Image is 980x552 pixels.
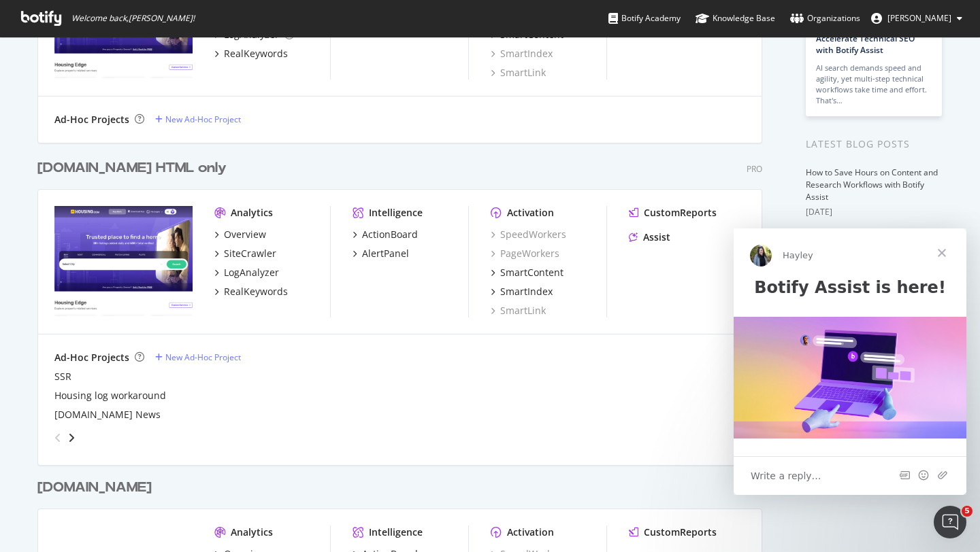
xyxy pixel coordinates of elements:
[197,22,225,49] img: Profile image for Jessica
[20,307,252,332] div: Configuring Push to Bing
[20,257,252,282] div: Integrating Akamai Log Data
[491,266,563,279] a: SmartContent
[629,525,717,539] a: CustomReports
[224,247,276,260] div: SiteCrawler
[37,478,157,498] a: [DOMAIN_NAME]
[224,285,288,298] div: RealKeywords
[644,206,717,220] div: CustomReports
[491,47,553,61] a: SmartIndex
[28,262,228,277] div: Integrating Akamai Log Data
[734,228,966,495] iframe: Intercom live chat message
[362,247,409,260] div: AlertPanel
[816,21,915,56] a: How to Prioritize and Accelerate Technical SEO with Botify Assist
[806,137,943,152] div: Latest Blog Posts
[113,458,160,468] span: Messages
[224,266,279,279] div: LogAnalyzer
[28,171,228,186] div: Ask a question
[629,206,717,220] a: CustomReports
[806,167,938,203] a: How to Save Hours on Content and Research Workflows with Botify Assist
[214,228,266,241] a: Overview
[362,228,418,241] div: ActionBoard
[28,313,228,327] div: Configuring Push to Bing
[806,206,943,218] div: [DATE]
[369,206,423,220] div: Intelligence
[491,285,553,298] a: SmartIndex
[491,247,559,260] a: PageWorkers
[500,285,553,298] div: SmartIndex
[27,120,245,143] p: How can we help?
[231,206,273,220] div: Analytics
[28,396,244,411] h2: Education
[30,458,61,468] span: Home
[49,427,67,449] div: angle-left
[28,288,228,302] div: Managing AlertPanel Settings
[54,113,129,126] div: Ad-Hoc Projects
[37,158,232,178] a: [DOMAIN_NAME] HTML only
[491,66,546,80] a: SmartLink
[214,47,288,61] a: RealKeywords
[214,266,279,279] a: LogAnalyzer
[54,351,129,364] div: Ad-Hoc Projects
[231,525,273,539] div: Analytics
[165,114,241,125] div: New Ad-Hoc Project
[14,160,259,211] div: Ask a questionAI Agent and team can help
[234,22,259,46] div: Close
[28,186,228,200] div: AI Agent and team can help
[54,370,71,383] a: SSR
[747,163,762,175] div: Pro
[608,12,681,25] div: Botify Academy
[353,228,418,241] a: ActionBoard
[37,478,152,498] div: [DOMAIN_NAME]
[146,22,173,49] img: Profile image for Rémi
[491,228,566,241] a: SpeedWorkers
[860,7,973,29] button: [PERSON_NAME]
[887,12,951,24] span: Nikhil Pipal
[165,351,241,363] div: New Ad-Hoc Project
[224,47,288,61] div: RealKeywords
[71,13,195,24] span: Welcome back, [PERSON_NAME] !
[214,285,288,298] a: RealKeywords
[369,525,423,539] div: Intelligence
[353,247,409,260] a: AlertPanel
[696,12,775,25] div: Knowledge Base
[20,224,252,252] button: Search for help
[500,266,563,279] div: SmartContent
[790,12,860,25] div: Organizations
[28,231,110,245] span: Search for help
[507,525,554,539] div: Activation
[54,389,166,402] a: Housing log workaround
[27,26,91,48] img: logo
[644,525,717,539] div: CustomReports
[182,424,272,479] button: Help
[224,228,266,241] div: Overview
[155,114,241,125] a: New Ad-Hoc Project
[54,206,193,316] img: www.Housing.com
[20,282,252,307] div: Managing AlertPanel Settings
[28,338,228,366] div: Comparing Botify Crawled URLs to Sitemaps
[216,458,238,468] span: Help
[20,332,252,372] div: Comparing Botify Crawled URLs to Sitemaps
[67,431,76,445] div: angle-right
[54,408,161,421] a: [DOMAIN_NAME] News
[643,230,670,244] div: Assist
[27,97,245,120] p: Hello Nikhil.
[507,206,554,220] div: Activation
[37,158,227,178] div: [DOMAIN_NAME] HTML only
[214,247,276,260] a: SiteCrawler
[491,304,546,317] a: SmartLink
[155,351,241,363] a: New Ad-Hoc Project
[171,22,199,49] img: Profile image for Chiara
